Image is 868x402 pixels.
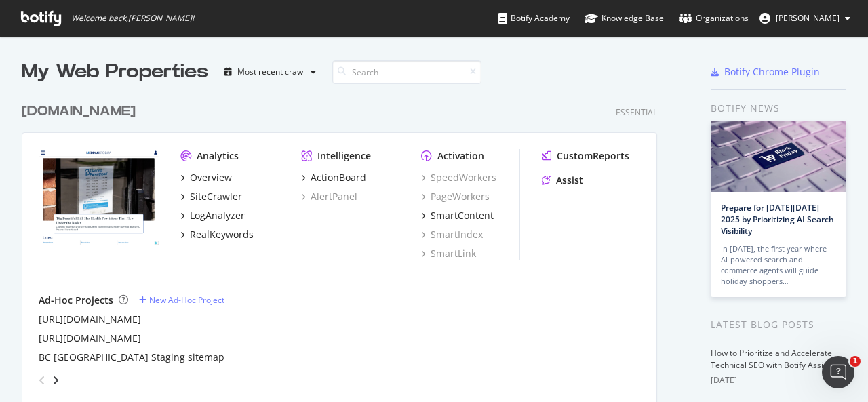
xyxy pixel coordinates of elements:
span: Vishal Tomer [776,12,840,24]
button: [PERSON_NAME] [749,7,861,29]
div: Latest Blog Posts [711,317,846,332]
div: My Web Properties [22,58,208,85]
a: How to Prioritize and Accelerate Technical SEO with Botify Assist [711,347,832,371]
div: angle-right [51,374,60,387]
div: Activation [437,149,484,163]
div: Botify Chrome Plugin [724,65,820,79]
div: Most recent crawl [237,68,305,76]
div: Botify Academy [498,12,570,25]
a: SmartIndex [421,228,483,241]
img: Prepare for Black Friday 2025 by Prioritizing AI Search Visibility [711,121,846,192]
div: SiteCrawler [190,190,242,203]
a: [URL][DOMAIN_NAME] [39,313,141,326]
a: BC [GEOGRAPHIC_DATA] Staging sitemap [39,350,224,364]
a: ActionBoard [301,171,366,184]
div: Analytics [197,149,239,163]
div: ActionBoard [311,171,366,184]
div: RealKeywords [190,228,254,241]
div: Intelligence [317,149,371,163]
a: Prepare for [DATE][DATE] 2025 by Prioritizing AI Search Visibility [721,202,834,237]
div: New Ad-Hoc Project [149,294,224,306]
a: [DOMAIN_NAME] [22,102,141,121]
div: SmartContent [431,209,494,222]
input: Search [332,60,481,84]
a: AlertPanel [301,190,357,203]
a: Assist [542,174,583,187]
a: SpeedWorkers [421,171,496,184]
div: Essential [616,106,657,118]
div: Assist [556,174,583,187]
iframe: Intercom live chat [822,356,854,388]
a: SiteCrawler [180,190,242,203]
img: medpagetoday.com [39,149,159,245]
span: 1 [850,356,861,367]
div: [DATE] [711,374,846,386]
button: Most recent crawl [219,61,321,83]
a: Overview [180,171,232,184]
div: Botify news [711,101,846,116]
span: Welcome back, [PERSON_NAME] ! [71,13,194,24]
a: [URL][DOMAIN_NAME] [39,331,141,345]
div: LogAnalyzer [190,209,245,222]
a: LogAnalyzer [180,209,245,222]
a: Botify Chrome Plugin [711,65,820,79]
div: Ad-Hoc Projects [39,294,113,307]
a: SmartLink [421,247,476,260]
div: Organizations [679,12,749,25]
div: angle-left [33,369,51,391]
div: In [DATE], the first year where AI-powered search and commerce agents will guide holiday shoppers… [721,243,836,287]
a: CustomReports [542,149,629,163]
a: SmartContent [421,209,494,222]
div: CustomReports [557,149,629,163]
a: New Ad-Hoc Project [139,294,224,306]
a: RealKeywords [180,228,254,241]
div: Overview [190,171,232,184]
a: PageWorkers [421,190,490,203]
div: Knowledge Base [585,12,664,25]
div: [DOMAIN_NAME] [22,102,136,121]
